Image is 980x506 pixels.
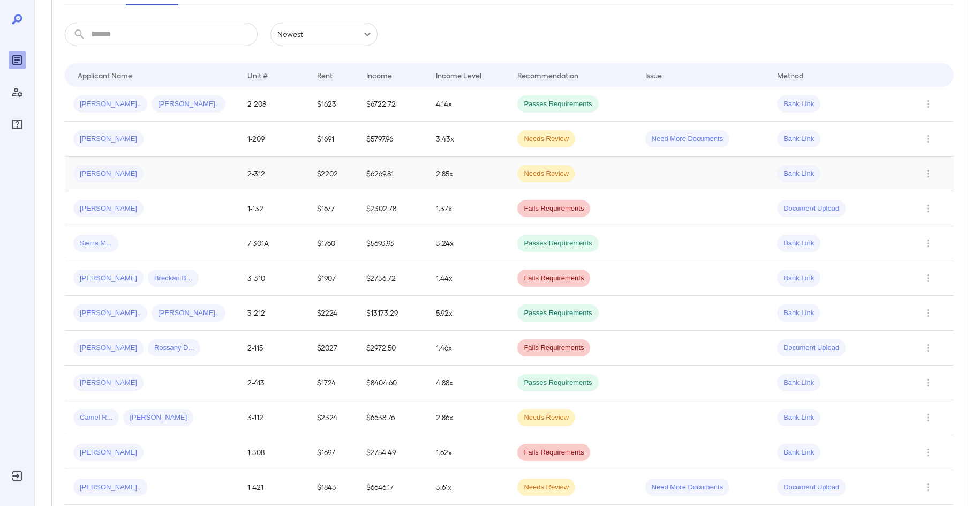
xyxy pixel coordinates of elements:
[78,69,132,81] div: Applicant Name
[777,378,820,388] span: Bank Link
[427,261,509,296] td: 1.44x
[919,409,937,426] button: Row Actions
[427,296,509,331] td: 5.92x
[777,169,820,179] span: Bank Link
[777,99,820,109] span: Bank Link
[427,435,509,470] td: 1.62x
[148,343,200,353] span: Rossany D...
[308,366,358,400] td: $1724
[777,343,846,353] span: Document Upload
[270,23,378,46] div: Newest
[239,157,308,191] td: 2-312
[9,51,26,69] div: Reports
[358,157,427,191] td: $6269.81
[73,239,118,249] span: Sierra M...
[73,448,144,458] span: [PERSON_NAME]
[517,343,590,353] span: Fails Requirements
[777,482,846,493] span: Document Upload
[308,470,358,505] td: $1843
[517,413,575,423] span: Needs Review
[73,378,144,388] span: [PERSON_NAME]
[73,204,144,214] span: [PERSON_NAME]
[517,308,598,318] span: Passes Requirements
[517,99,598,109] span: Passes Requirements
[919,374,937,391] button: Row Actions
[152,308,225,318] span: [PERSON_NAME]..
[308,435,358,470] td: $1697
[9,84,26,101] div: Manage Users
[517,448,590,458] span: Fails Requirements
[358,191,427,226] td: $2302.78
[239,400,308,435] td: 3-112
[73,134,144,144] span: [PERSON_NAME]
[9,467,26,485] div: Log Out
[919,304,937,322] button: Row Actions
[239,331,308,366] td: 2-115
[358,261,427,296] td: $2736.72
[436,69,481,81] div: Income Level
[239,470,308,505] td: 1-421
[239,366,308,400] td: 2-413
[517,273,590,284] span: Fails Requirements
[777,273,820,284] span: Bank Link
[777,69,803,81] div: Method
[123,413,193,423] span: [PERSON_NAME]
[427,470,509,505] td: 3.61x
[152,99,225,109] span: [PERSON_NAME]..
[239,122,308,157] td: 1-209
[777,308,820,318] span: Bank Link
[517,169,575,179] span: Needs Review
[427,191,509,226] td: 1.37x
[517,204,590,214] span: Fails Requirements
[358,226,427,261] td: $5693.93
[919,95,937,113] button: Row Actions
[239,261,308,296] td: 3-310
[358,435,427,470] td: $2754.49
[358,400,427,435] td: $6638.76
[919,235,937,252] button: Row Actions
[308,296,358,331] td: $2224
[919,444,937,461] button: Row Actions
[308,226,358,261] td: $1760
[517,239,598,249] span: Passes Requirements
[919,339,937,356] button: Row Actions
[645,134,730,144] span: Need More Documents
[73,99,147,109] span: [PERSON_NAME]..
[308,87,358,122] td: $1623
[366,69,392,81] div: Income
[308,122,358,157] td: $1691
[427,122,509,157] td: 3.43x
[358,87,427,122] td: $6722.72
[317,69,334,81] div: Rent
[308,261,358,296] td: $1907
[919,479,937,496] button: Row Actions
[73,308,147,318] span: [PERSON_NAME]..
[427,87,509,122] td: 4.14x
[358,296,427,331] td: $13173.29
[427,157,509,191] td: 2.85x
[308,191,358,226] td: $1677
[777,204,846,214] span: Document Upload
[427,331,509,366] td: 1.46x
[308,331,358,366] td: $2027
[777,448,820,458] span: Bank Link
[73,273,144,284] span: [PERSON_NAME]
[73,413,119,423] span: Camel R...
[427,366,509,400] td: 4.88x
[73,343,144,353] span: [PERSON_NAME]
[517,482,575,493] span: Needs Review
[73,482,147,493] span: [PERSON_NAME]..
[73,169,144,179] span: [PERSON_NAME]
[9,116,26,133] div: FAQ
[239,226,308,261] td: 7-301A
[148,273,199,284] span: Breckan B...
[645,482,730,493] span: Need More Documents
[919,130,937,147] button: Row Actions
[517,378,598,388] span: Passes Requirements
[239,296,308,331] td: 3-212
[427,400,509,435] td: 2.86x
[919,165,937,182] button: Row Actions
[517,69,578,81] div: Recommendation
[427,226,509,261] td: 3.24x
[919,200,937,217] button: Row Actions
